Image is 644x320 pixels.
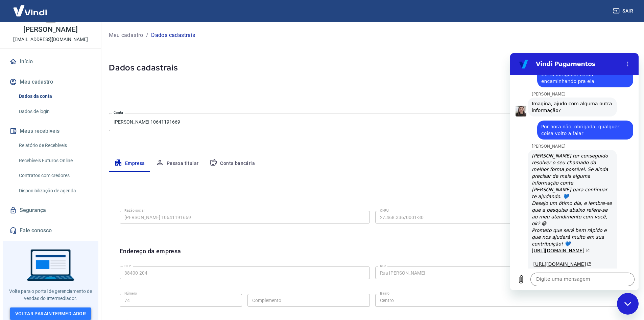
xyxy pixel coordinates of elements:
[380,263,386,269] label: Rua
[380,291,389,296] label: Bairro
[8,54,93,69] a: Início
[109,155,150,172] button: Empresa
[510,53,639,290] iframe: Janela de mensagens
[109,113,636,131] div: [PERSON_NAME] 10641191669
[124,291,137,296] label: Número
[109,31,143,39] a: Meu cadastro
[16,105,93,119] a: Dados de login
[16,138,93,152] a: Relatório de Recebíveis
[146,31,148,39] p: /
[16,169,93,183] a: Contratos com credores
[204,155,260,172] button: Conta bancária
[8,0,52,21] img: Vindi
[23,26,77,33] p: [PERSON_NAME]
[16,154,93,168] a: Recebíveis Futuros Online
[8,74,93,89] button: Meu cadastro
[16,89,93,103] a: Dados da conta
[124,208,144,213] label: Razão social
[617,293,639,315] iframe: Botão para abrir a janela de mensagens, conversa em andamento
[124,263,131,269] label: CEP
[150,155,204,172] button: Pessoa titular
[13,36,88,43] p: [EMAIL_ADDRESS][DOMAIN_NAME]
[380,208,389,213] label: CNPJ
[114,110,123,115] label: Conta
[120,247,181,264] h6: Endereço da empresa
[151,31,195,39] p: Dados cadastrais
[10,307,92,320] a: Voltar paraIntermediador
[16,184,93,198] a: Disponibilização de agenda
[612,5,636,17] button: Sair
[8,124,93,138] button: Meus recebíveis
[8,223,93,238] a: Fale conosco
[8,203,93,218] a: Segurança
[109,62,636,73] h5: Dados cadastrais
